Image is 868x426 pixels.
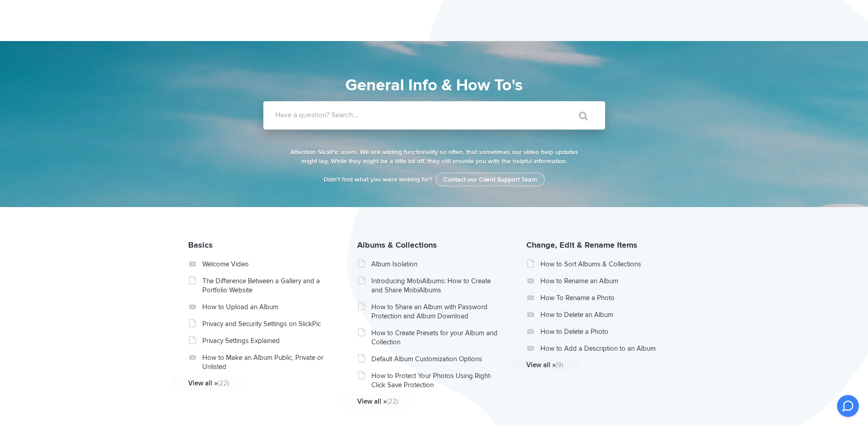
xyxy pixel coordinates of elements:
[540,293,669,302] a: How To Rename a Photo
[371,354,500,364] a: Default Album Customization Options
[526,240,637,250] a: Change, Edit & Rename Items
[436,172,545,187] a: Contact our Client Support Team
[371,260,500,269] a: Album Isolation
[371,276,500,295] a: Introducing MobiAlbums: How to Create and Share MobiAlbums
[288,175,580,184] p: Didn't find what you were looking for?
[540,344,669,353] a: How to Add a Description to an Album
[526,360,655,369] a: View all »(9)
[357,397,486,406] a: View all »(22)
[540,310,669,319] a: How to Delete an Album
[202,353,331,371] a: How to Make an Album Public, Private or Unlisted
[202,276,331,295] a: The Difference Between a Gallery and a Portfolio Website
[540,276,669,286] a: How to Rename an Album
[357,240,437,250] a: Albums & Collections
[540,260,669,269] a: How to Sort Albums & Collections
[540,327,669,336] a: How to Delete a Photo
[202,319,331,328] a: Privacy and Security Settings on SlickPic
[188,240,213,250] a: Basics
[202,260,331,269] a: Welcome Video
[371,302,500,321] a: How to Share an Album with Password Protection and Album Download
[188,379,317,388] a: View all »(22)
[202,336,331,345] a: Privacy Settings Explained
[371,371,500,390] a: How to Protect Your Photos Using Right-Click Save Protection
[222,73,646,98] h1: General Info & How To's
[275,110,617,119] label: Have a question? Search...
[560,105,598,127] input: 
[202,302,331,312] a: How to Upload an Album
[288,148,580,166] p: Attention SlickPic users. We are adding functionality so often, that sometimes our video help upd...
[371,328,500,347] a: How to Create Presets for your Album and Collection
